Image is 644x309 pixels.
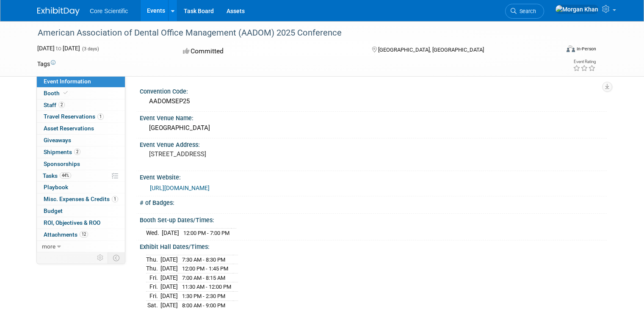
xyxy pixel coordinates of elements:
[514,44,596,57] div: Event Format
[64,91,68,95] i: Booth reservation complete
[44,207,63,214] span: Budget
[44,219,100,226] span: ROI, Objectives & ROO
[44,196,118,202] span: Misc. Expenses & Credits
[37,182,125,193] a: Playbook
[182,293,225,299] span: 1:30 PM - 2:30 PM
[182,257,225,263] span: 7:30 AM - 8:30 PM
[74,149,80,155] span: 2
[44,102,65,108] span: Staff
[44,231,88,238] span: Attachments
[108,252,125,263] td: Toggle Event Tabs
[146,121,600,135] div: [GEOGRAPHIC_DATA]
[146,282,160,292] td: Fri.
[140,138,607,149] div: Event Venue Address:
[150,185,210,191] a: [URL][DOMAIN_NAME]
[146,228,162,237] td: Wed.
[567,45,575,52] img: Format-Inperson.png
[505,4,544,19] a: Search
[37,123,125,134] a: Asset Reservations
[37,241,125,252] a: more
[44,137,71,143] span: Giveaways
[146,255,160,264] td: Thu.
[58,102,65,108] span: 2
[37,229,125,240] a: Attachments12
[140,112,607,122] div: Event Venue Name:
[97,113,104,120] span: 1
[35,25,549,41] div: American Association of Dental Office Management (AADOM) 2025 Conference
[555,5,599,14] img: Morgan Khan
[182,265,228,272] span: 12:00 PM - 1:45 PM
[146,264,160,273] td: Thu.
[378,47,484,53] span: [GEOGRAPHIC_DATA], [GEOGRAPHIC_DATA]
[80,231,88,237] span: 12
[37,146,125,158] a: Shipments2
[149,150,325,158] pre: [STREET_ADDRESS]
[140,171,607,182] div: Event Website:
[37,88,125,99] a: Booth
[517,8,536,14] span: Search
[44,149,80,155] span: Shipments
[183,230,229,236] span: 12:00 PM - 7:00 PM
[146,95,600,108] div: AADOMSEP25
[37,45,80,52] span: [DATE] [DATE]
[43,172,71,179] span: Tasks
[140,196,607,207] div: # of Badges:
[93,252,108,263] td: Personalize Event Tab Strip
[182,302,225,309] span: 8:00 AM - 9:00 PM
[180,44,358,59] div: Committed
[37,193,125,205] a: Misc. Expenses & Credits1
[44,184,68,190] span: Playbook
[146,273,160,282] td: Fri.
[37,217,125,229] a: ROI, Objectives & ROO
[37,60,55,68] td: Tags
[146,292,160,301] td: Fri.
[42,243,55,250] span: more
[140,240,607,251] div: Exhibit Hall Dates/Times:
[37,205,125,217] a: Budget
[576,46,596,52] div: In-Person
[162,228,179,237] td: [DATE]
[140,214,607,224] div: Booth Set-up Dates/Times:
[112,196,118,202] span: 1
[90,8,128,14] span: Core Scientific
[44,160,80,167] span: Sponsorships
[182,275,225,281] span: 7:00 AM - 8:15 AM
[44,113,104,120] span: Travel Reservations
[55,45,63,52] span: to
[160,264,178,273] td: [DATE]
[573,60,596,64] div: Event Rating
[44,90,69,97] span: Booth
[182,284,231,290] span: 11:30 AM - 12:00 PM
[60,172,71,179] span: 44%
[37,158,125,170] a: Sponsorships
[160,255,178,264] td: [DATE]
[37,7,80,16] img: ExhibitDay
[37,135,125,146] a: Giveaways
[160,282,178,292] td: [DATE]
[37,76,125,87] a: Event Information
[140,85,607,96] div: Convention Code:
[160,273,178,282] td: [DATE]
[160,292,178,301] td: [DATE]
[37,99,125,111] a: Staff2
[44,125,94,132] span: Asset Reservations
[81,46,99,52] span: (3 days)
[37,111,125,122] a: Travel Reservations1
[37,170,125,182] a: Tasks44%
[44,78,91,85] span: Event Information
